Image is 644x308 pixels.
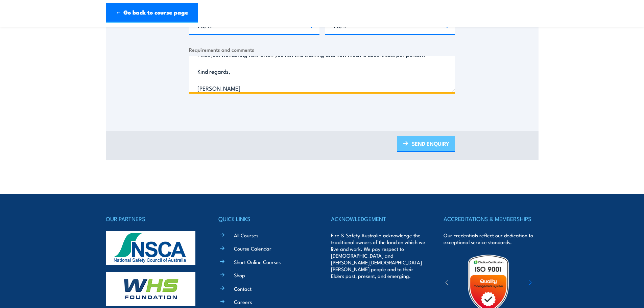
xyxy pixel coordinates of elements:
a: Short Online Courses [234,258,281,265]
a: All Courses [234,232,258,239]
h4: ACCREDITATIONS & MEMBERSHIPS [444,214,538,223]
img: ewpa-logo [518,272,577,295]
img: whs-logo-footer [106,272,195,306]
a: Course Calendar [234,245,271,252]
h4: QUICK LINKS [218,214,313,223]
a: ← Go back to course page [106,3,198,23]
p: Fire & Safety Australia acknowledge the traditional owners of the land on which we live and work.... [331,232,426,279]
a: Shop [234,271,245,279]
a: Careers [234,298,252,305]
a: SEND ENQUIRY [397,136,455,152]
a: Contact [234,285,252,292]
h4: ACKNOWLEDGEMENT [331,214,426,223]
h4: OUR PARTNERS [106,214,200,223]
label: Requirements and comments [189,46,455,53]
img: nsca-logo-footer [106,231,195,265]
p: Our credentials reflect our dedication to exceptional service standards. [444,232,538,245]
